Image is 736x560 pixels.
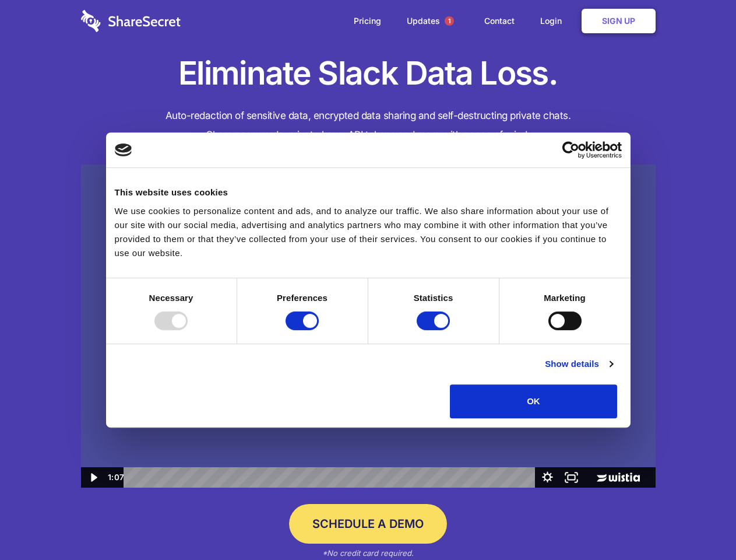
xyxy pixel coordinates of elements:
a: Pricing [342,3,393,39]
button: Fullscreen [559,467,583,488]
h4: Auto-redaction of sensitive data, encrypted data sharing and self-destructing private chats. Shar... [81,106,656,145]
a: Contact [473,3,526,39]
strong: Necessary [149,293,193,303]
button: Play Video [81,467,105,488]
img: Sharesecret [81,164,656,488]
img: logo [115,143,132,156]
a: Show details [545,357,612,371]
a: Schedule a Demo [289,504,447,544]
strong: Preferences [277,293,327,303]
em: *No credit card required. [322,548,414,558]
a: Usercentrics Cookiebot - opens in a new window [520,141,622,159]
div: Playbar [133,467,530,488]
a: Login [529,3,579,39]
img: logo-wordmark-white-trans-d4663122ce5f474addd5e946df7df03e33cb6a1c49d2221995e7729f52c070b2.svg [81,10,181,32]
strong: Statistics [414,293,453,303]
span: 1 [445,16,454,26]
button: Show settings menu [536,467,559,488]
div: This website uses cookies [115,185,622,199]
a: Sign Up [582,9,656,33]
h1: Eliminate Slack Data Loss. [81,52,656,94]
strong: Marketing [544,293,586,303]
div: We use cookies to personalize content and ads, and to analyze our traffic. We also share informat... [115,204,622,260]
button: OK [450,384,617,418]
a: Wistia Logo -- Learn More [583,467,655,488]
